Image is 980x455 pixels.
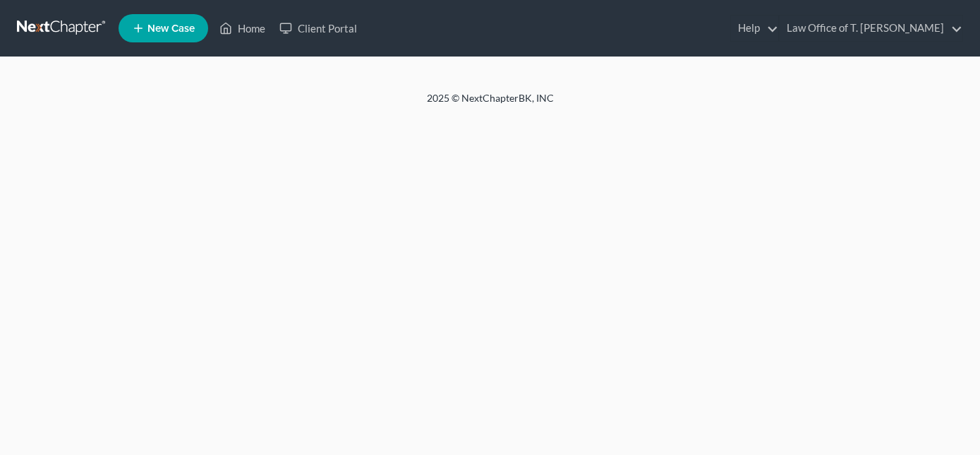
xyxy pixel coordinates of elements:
div: 2025 © NextChapterBK, INC [88,91,893,117]
a: Home [212,16,272,41]
new-legal-case-button: New Case [119,14,208,42]
a: Client Portal [272,16,364,41]
a: Help [731,16,778,41]
a: Law Office of T. [PERSON_NAME] [780,16,962,41]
